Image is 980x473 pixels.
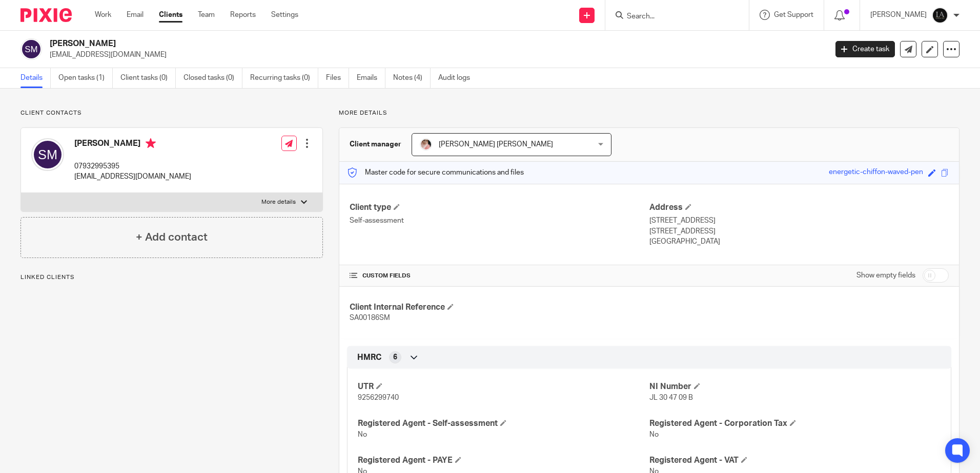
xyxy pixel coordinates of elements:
[50,38,666,49] h2: [PERSON_NAME]
[649,236,949,247] p: [GEOGRAPHIC_DATA]
[21,273,323,282] p: Linked clients
[932,7,948,24] img: Lockhart+Amin+-+1024x1024+-+light+on+dark.jpg
[649,431,659,438] span: No
[250,68,318,88] a: Recurring tasks (0)
[21,68,51,88] a: Details
[350,202,649,213] h4: Client type
[339,109,959,117] p: More details
[420,138,432,150] img: Snapchat-630390547_1.png
[649,216,949,226] p: [STREET_ADDRESS]
[159,10,182,20] a: Clients
[358,455,649,466] h4: Registered Agent - PAYE
[649,418,941,429] h4: Registered Agent - Corporation Tax
[649,394,693,401] span: JL 30 47 09 B
[127,10,144,20] a: Email
[50,50,820,60] p: [EMAIL_ADDRESS][DOMAIN_NAME]
[74,171,191,182] p: [EMAIL_ADDRESS][DOMAIN_NAME]
[21,109,323,117] p: Client contacts
[136,229,208,245] h4: + Add contact
[357,352,381,363] span: HMRC
[261,198,296,206] p: More details
[649,226,949,236] p: [STREET_ADDRESS]
[74,138,191,151] h4: [PERSON_NAME]
[357,68,385,88] a: Emails
[31,138,64,171] img: svg%3E
[21,8,72,22] img: Pixie
[230,10,256,20] a: Reports
[393,352,397,362] span: 6
[58,68,113,88] a: Open tasks (1)
[350,314,390,321] span: SA00186SM
[74,161,191,171] p: 07932995395
[358,431,367,438] span: No
[649,455,941,466] h4: Registered Agent - VAT
[350,139,401,149] h3: Client manager
[774,11,813,18] span: Get Support
[350,272,649,280] h4: CUSTOM FIELDS
[835,41,895,57] a: Create task
[350,216,649,226] p: Self-assessment
[347,167,524,178] p: Master code for secure communications and files
[326,68,349,88] a: Files
[350,302,649,313] h4: Client Internal Reference
[439,141,553,148] span: [PERSON_NAME] [PERSON_NAME]
[438,68,478,88] a: Audit logs
[856,270,915,281] label: Show empty fields
[870,10,927,20] p: [PERSON_NAME]
[626,12,718,21] input: Search
[120,68,176,88] a: Client tasks (0)
[649,202,949,213] h4: Address
[829,167,923,179] div: energetic-chiffon-waved-pen
[649,381,941,392] h4: NI Number
[198,10,215,20] a: Team
[393,68,431,88] a: Notes (4)
[95,10,111,20] a: Work
[358,394,399,401] span: 9256299740
[358,381,649,392] h4: UTR
[146,138,156,148] i: Primary
[271,10,298,20] a: Settings
[21,38,42,60] img: svg%3E
[358,418,649,429] h4: Registered Agent - Self-assessment
[183,68,242,88] a: Closed tasks (0)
